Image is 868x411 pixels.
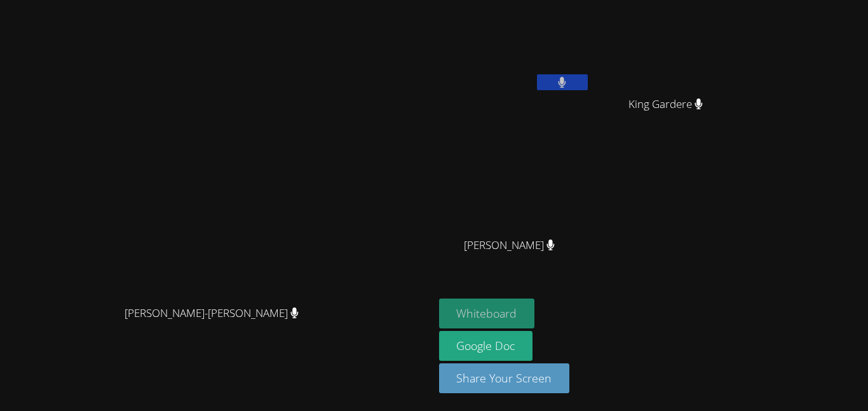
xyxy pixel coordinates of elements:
[464,236,555,255] span: [PERSON_NAME]
[628,95,703,114] span: King Gardere
[439,331,533,361] a: Google Doc
[439,299,535,328] button: Whiteboard
[125,304,299,323] span: [PERSON_NAME]-[PERSON_NAME]
[439,363,570,393] button: Share Your Screen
